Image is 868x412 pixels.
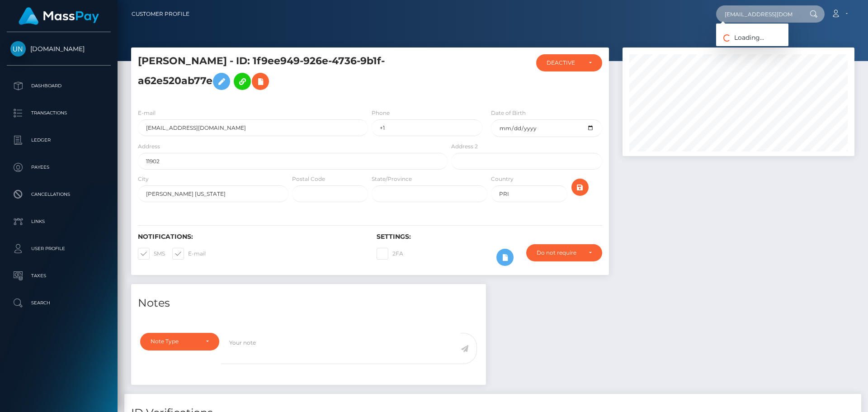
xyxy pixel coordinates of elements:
p: User Profile [10,242,107,256]
p: Dashboard [10,79,107,93]
input: Search... [716,5,801,23]
p: Payees [10,161,107,174]
label: E-mail [138,109,156,117]
p: Links [10,215,107,228]
a: User Profile [7,237,111,260]
h6: Settings: [377,233,602,241]
label: Phone [372,109,390,117]
span: Loading... [716,33,764,42]
label: Postal Code [292,175,325,183]
p: Ledger [10,133,107,147]
img: MassPay Logo [19,7,99,25]
h4: Notes [138,295,479,311]
p: Taxes [10,269,107,283]
a: Taxes [7,265,111,287]
h5: [PERSON_NAME] - ID: 1f9ee949-926e-4736-9b1f-a62e520ab77e [138,54,443,95]
label: Address [138,142,160,151]
button: DEACTIVE [536,54,602,71]
div: Note Type [151,338,198,345]
img: Unlockt.me [10,41,26,57]
span: [DOMAIN_NAME] [7,45,111,53]
label: Address 2 [451,142,478,151]
h6: Notifications: [138,233,363,241]
a: Customer Profile [132,5,189,24]
a: Dashboard [7,75,111,97]
label: Date of Birth [491,109,526,117]
a: Search [7,292,111,314]
p: Transactions [10,106,107,120]
p: Cancellations [10,188,107,201]
label: E-mail [172,248,206,260]
button: Do not require [526,244,602,261]
a: Transactions [7,102,111,124]
a: Cancellations [7,183,111,206]
a: Payees [7,156,111,179]
label: Country [491,175,514,183]
a: Links [7,210,111,233]
label: 2FA [377,248,403,260]
p: Search [10,296,107,310]
a: Ledger [7,129,111,152]
div: DEACTIVE [547,59,581,66]
label: City [138,175,149,183]
label: State/Province [372,175,412,183]
label: SMS [138,248,165,260]
button: Note Type [140,333,219,350]
div: Do not require [537,249,581,256]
